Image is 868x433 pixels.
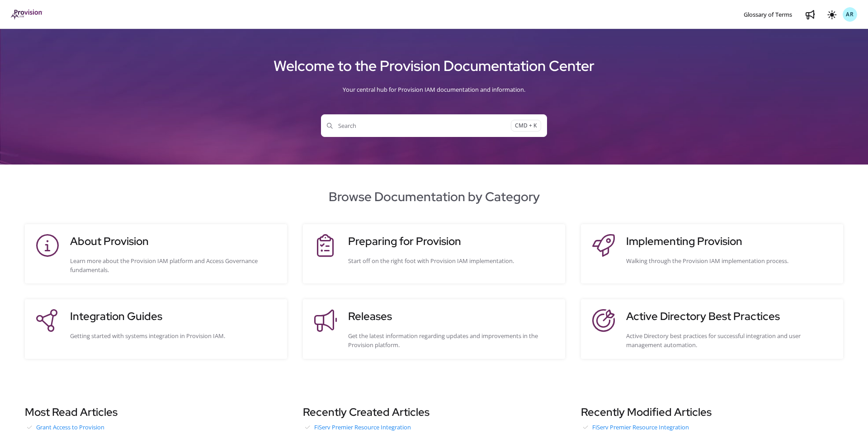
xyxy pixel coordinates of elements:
div: Getting started with systems integration in Provision IAM. [70,331,278,340]
h3: Integration Guides [70,308,278,325]
button: AR [843,7,857,22]
div: Your central hub for Provision IAM documentation and information. [11,78,857,101]
a: Whats new [803,7,817,22]
h3: Recently Modified Articles [581,404,843,420]
a: About ProvisionLearn more about the Provision IAM platform and Access Governance fundamentals. [34,233,278,274]
h2: Browse Documentation by Category [11,187,857,206]
h3: Active Directory Best Practices [626,308,834,325]
span: Glossary of Terms [744,10,792,19]
a: Implementing ProvisionWalking through the Provision IAM implementation process. [590,233,834,274]
a: Active Directory Best PracticesActive Directory best practices for successful integration and use... [590,308,834,349]
h3: Implementing Provision [626,233,834,249]
div: Get the latest information regarding updates and improvements in the Provision platform. [348,331,556,349]
h3: Preparing for Provision [348,233,556,249]
h3: Recently Created Articles [303,404,565,420]
div: Walking through the Provision IAM implementation process. [626,256,834,265]
div: Start off on the right foot with Provision IAM implementation. [348,256,556,265]
h3: Releases [348,308,556,325]
div: Active Directory best practices for successful integration and user management automation. [626,331,834,349]
h1: Welcome to the Provision Documentation Center [11,54,857,78]
a: ReleasesGet the latest information regarding updates and improvements in the Provision platform. [312,308,556,349]
a: Project logo [11,9,43,20]
span: CMD + K [511,120,541,132]
h3: About Provision [70,233,278,249]
span: Search [327,121,511,130]
a: Preparing for ProvisionStart off on the right foot with Provision IAM implementation. [312,233,556,274]
a: Integration GuidesGetting started with systems integration in Provision IAM. [34,308,278,349]
img: brand logo [11,9,43,19]
button: Theme options [825,7,839,22]
button: SearchCMD + K [321,114,547,137]
h3: Most Read Articles [25,404,287,420]
span: AR [846,10,854,19]
div: Learn more about the Provision IAM platform and Access Governance fundamentals. [70,256,278,274]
